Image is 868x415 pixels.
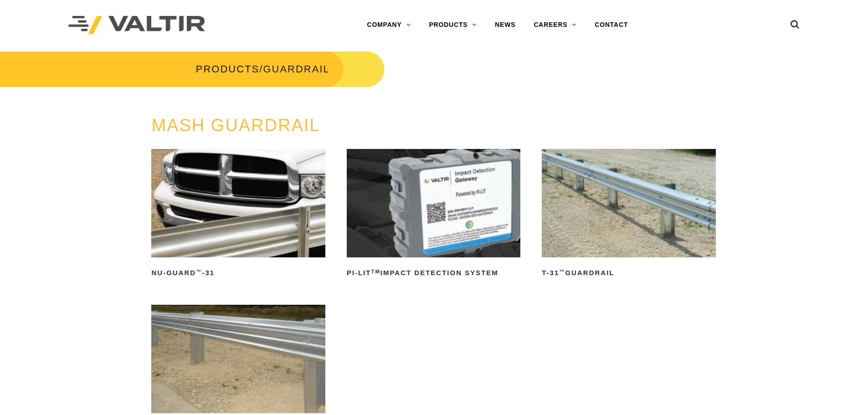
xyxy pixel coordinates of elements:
[196,269,202,274] sup: ™
[420,16,486,34] a: PRODUCTS
[542,149,715,280] a: T-31™Guardrail
[151,266,325,280] h2: NU-GUARD -31
[542,266,715,280] h2: T-31 Guardrail
[196,63,259,75] a: PRODUCTS
[347,149,520,280] a: PI-LITTMImpact Detection System
[151,149,325,280] a: NU-GUARD™-31
[358,16,420,34] a: COMPANY
[371,269,380,274] sup: TM
[263,63,329,75] span: GUARDRAIL
[559,269,565,274] sup: ™
[151,116,320,135] a: MASH GUARDRAIL
[586,16,637,34] a: CONTACT
[524,16,586,34] a: CAREERS
[347,266,520,280] h2: PI-LIT Impact Detection System
[486,16,524,34] a: NEWS
[68,16,205,35] img: Valtir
